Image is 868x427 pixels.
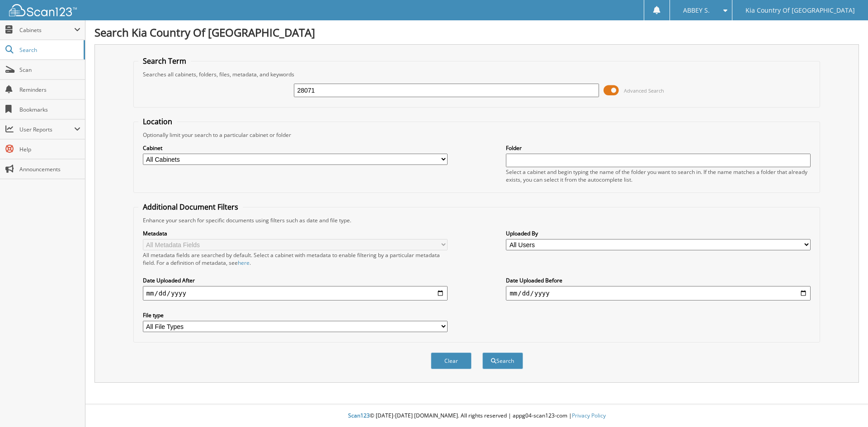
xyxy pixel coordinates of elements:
[138,117,177,127] legend: Location
[94,25,859,40] h1: Search Kia Country Of [GEOGRAPHIC_DATA]
[348,412,370,419] span: Scan123
[19,165,80,173] span: Announcements
[823,384,868,427] iframe: Chat Widget
[238,259,250,267] a: here
[506,168,811,183] div: Select a cabinet and begin typing the name of the folder you want to search in. If the name match...
[143,251,448,267] div: All metadata fields are searched by default. Select a cabinet with metadata to enable filtering b...
[143,277,448,284] label: Date Uploaded After
[745,8,855,13] span: Kia Country Of [GEOGRAPHIC_DATA]
[506,144,811,152] label: Folder
[9,4,77,16] img: scan123-logo-white.svg
[431,352,472,369] button: Clear
[19,66,80,74] span: Scan
[506,286,811,300] input: end
[85,405,868,427] div: © [DATE]-[DATE] [DOMAIN_NAME]. All rights reserved | appg04-scan123-com |
[506,277,811,284] label: Date Uploaded Before
[143,144,448,152] label: Cabinet
[138,131,816,139] div: Optionally limit your search to a particular cabinet or folder
[19,145,80,153] span: Help
[138,56,191,66] legend: Search Term
[572,412,606,419] a: Privacy Policy
[19,26,74,34] span: Cabinets
[138,202,243,212] legend: Additional Document Filters
[482,352,523,369] button: Search
[138,70,816,78] div: Searches all cabinets, folders, files, metadata, and keywords
[19,126,74,133] span: User Reports
[19,86,80,94] span: Reminders
[624,87,664,94] span: Advanced Search
[143,311,448,319] label: File type
[143,286,448,300] input: start
[143,230,448,237] label: Metadata
[19,46,79,54] span: Search
[506,230,811,237] label: Uploaded By
[138,216,816,224] div: Enhance your search for specific documents using filters such as date and file type.
[683,8,710,13] span: ABBEY S.
[19,106,80,113] span: Bookmarks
